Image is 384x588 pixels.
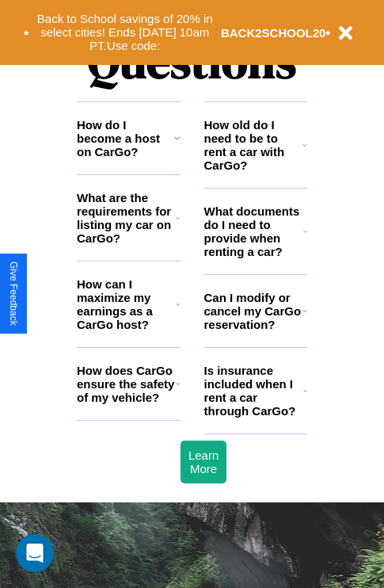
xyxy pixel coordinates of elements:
h3: How old do I need to be to rent a car with CarGo? [204,118,303,172]
div: Give Feedback [8,262,19,326]
h3: How do I become a host on CarGo? [77,118,174,158]
h3: Is insurance included when I rent a car through CarGo? [204,364,303,418]
h3: Can I modify or cancel my CarGo reservation? [204,291,302,331]
button: Back to School savings of 20% in select cities! Ends [DATE] 10am PT.Use code: [29,8,221,57]
div: Open Intercom Messenger [16,534,54,572]
h3: What documents do I need to provide when renting a car? [204,204,304,258]
h3: How can I maximize my earnings as a CarGo host? [77,277,176,331]
h3: What are the requirements for listing my car on CarGo? [77,191,176,245]
h3: How does CarGo ensure the safety of my vehicle? [77,364,176,404]
b: BACK2SCHOOL20 [221,26,326,40]
button: Learn More [181,441,226,483]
